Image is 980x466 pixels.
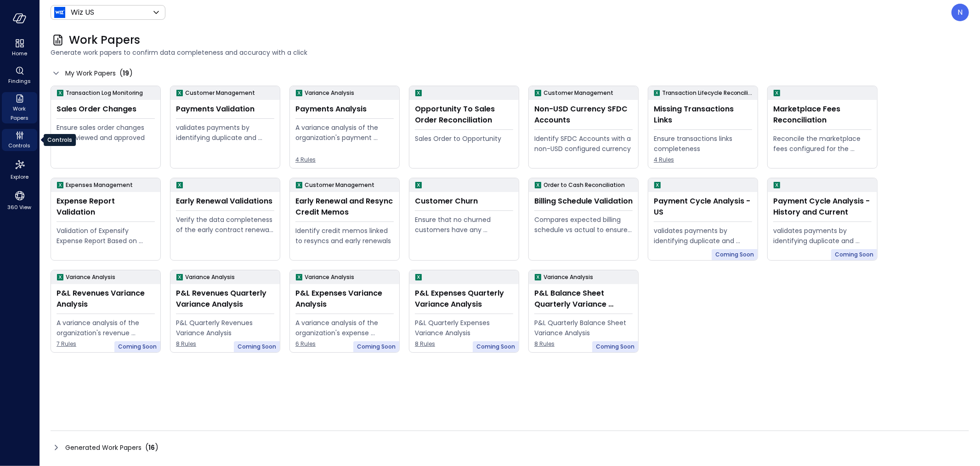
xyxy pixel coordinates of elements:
[8,76,31,86] span: Findings
[715,250,754,259] span: Coming Soon
[958,7,963,18] p: N
[773,104,872,126] div: Marketplace Fees Reconciliation
[145,442,159,453] div: ( )
[295,104,394,115] div: Payments Analysis
[57,339,155,349] span: 7 Rules
[544,181,625,190] p: Order to Cash Reconciliation
[12,49,27,58] span: Home
[415,196,513,207] div: Customer Churn
[295,318,394,338] div: A variance analysis of the organization's expense accounts
[65,68,116,78] span: My Work Papers
[176,288,274,310] div: P&L Revenues Quarterly Variance Analysis
[295,122,394,143] div: A variance analysis of the organization's payment transactions
[295,226,394,246] div: Identify credit memos linked to resyncs and early renewals
[57,318,155,338] div: A variance analysis of the organization's revenue accounts
[176,215,274,235] div: Verify the data completeness of the early contract renewal process
[185,273,235,282] p: Variance Analysis
[295,155,394,164] span: 4 Rules
[66,181,133,190] p: Expenses Management
[654,196,752,218] div: Payment Cycle Analysis - US
[415,339,513,349] span: 8 Rules
[476,342,515,351] span: Coming Soon
[176,196,274,207] div: Early Renewal Validations
[295,196,394,218] div: Early Renewal and Resync Credit Memos
[295,288,394,310] div: P&L Expenses Variance Analysis
[654,134,752,154] div: Ensure transactions links completeness
[9,141,31,150] span: Controls
[305,181,374,190] p: Customer Management
[2,64,37,87] div: Findings
[2,188,37,213] div: 360 View
[544,88,613,98] p: Customer Management
[57,288,155,310] div: P&L Revenues Variance Analysis
[773,226,872,246] div: validates payments by identifying duplicate and erroneous entries.
[2,37,37,59] div: Home
[44,134,76,146] div: Controls
[57,104,155,115] div: Sales Order Changes
[185,88,255,98] p: Customer Management
[534,318,633,338] div: P&L Quarterly Balance Sheet Variance Analysis
[66,273,115,282] p: Variance Analysis
[415,288,513,310] div: P&L Expenses Quarterly Variance Analysis
[295,339,394,349] span: 6 Rules
[654,226,752,246] div: validates payments by identifying duplicate and erroneous entries.
[66,88,143,98] p: Transaction Log Monitoring
[415,318,513,338] div: P&L Quarterly Expenses Variance Analysis
[534,339,633,349] span: 8 Rules
[534,196,633,207] div: Billing Schedule Validation
[773,196,872,218] div: Payment Cycle Analysis - History and Current
[654,104,752,126] div: Missing Transactions Links
[118,342,157,351] span: Coming Soon
[176,122,274,143] div: validates payments by identifying duplicate and erroneous entries.
[6,104,34,122] span: Work Papers
[123,69,129,78] span: 19
[534,104,633,126] div: Non-USD Currency SFDC Accounts
[305,88,354,98] p: Variance Analysis
[654,155,752,164] span: 4 Rules
[54,7,65,18] img: Icon
[305,273,354,282] p: Variance Analysis
[2,92,37,123] div: Work Papers
[534,288,633,310] div: P&L Balance Sheet Quarterly Variance Analysis
[8,203,32,212] span: 360 View
[119,68,133,79] div: ( )
[415,104,513,126] div: Opportunity To Sales Order Reconciliation
[65,443,142,453] span: Generated Work Papers
[238,342,276,351] span: Coming Soon
[11,172,28,181] span: Explore
[69,33,140,47] span: Work Papers
[415,215,513,235] div: Ensure that no churned customers have any remaining open invoices
[415,134,513,144] div: Sales Order to Opportunity
[51,47,969,58] span: Generate work papers to confirm data completeness and accuracy with a click
[71,7,94,18] p: Wiz US
[176,318,274,338] div: P&L Quarterly Revenues Variance Analysis
[773,134,872,154] div: Reconcile the marketplace fees configured for the Opportunity to the actual fees being paid
[176,104,274,115] div: Payments Validation
[2,157,37,182] div: Explore
[57,196,155,218] div: Expense Report Validation
[835,250,873,259] span: Coming Soon
[534,134,633,154] div: Identify SFDC Accounts with a non-USD configured currency
[952,4,969,21] div: Noa Turgeman
[596,342,634,351] span: Coming Soon
[57,226,155,246] div: Validation of Expensify Expense Report Based on policy
[2,129,37,151] div: Controls
[176,339,274,349] span: 8 Rules
[57,122,155,143] div: Ensure sales order changes are reviewed and approved
[148,443,155,452] span: 16
[544,273,593,282] p: Variance Analysis
[534,215,633,235] div: Compares expected billing schedule vs actual to ensure timely and compliant invoicing
[357,342,396,351] span: Coming Soon
[662,88,754,98] p: Transaction Lifecycle Reconciliation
